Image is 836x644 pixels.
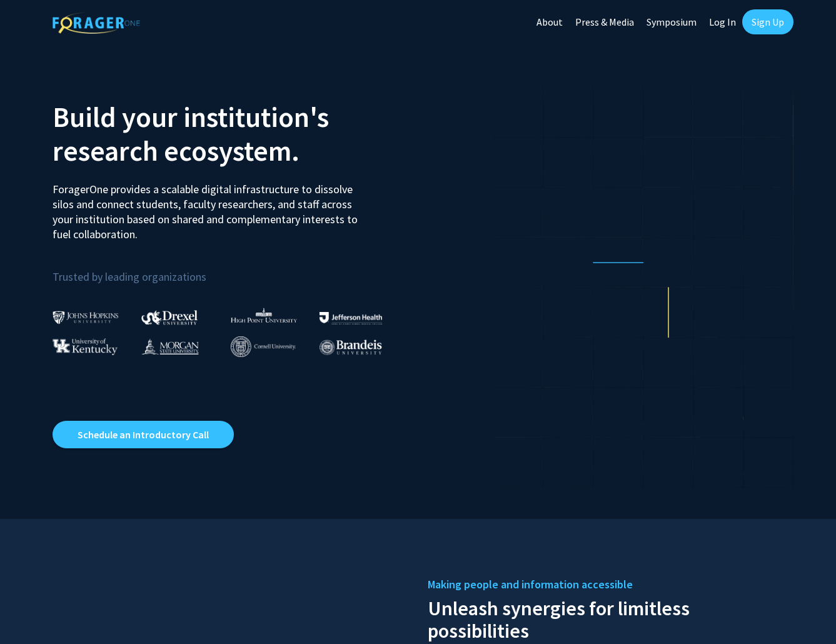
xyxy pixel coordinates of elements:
[320,340,382,355] img: Brandeis University
[428,594,784,642] h2: Unleash synergies for limitless possibilities
[53,311,119,324] img: Johns Hopkins University
[53,252,409,286] p: Trusted by leading organizations
[428,575,784,594] h5: Making people and information accessible
[53,12,140,34] img: ForagerOne Logo
[231,336,296,357] img: Cornell University
[53,421,234,448] a: Opens in a new tab
[231,308,297,323] img: High Point University
[141,338,199,355] img: Morgan State University
[141,310,198,325] img: Drexel University
[53,100,409,168] h2: Build your institution's research ecosystem.
[742,9,793,34] a: Sign Up
[53,338,118,355] img: University of Kentucky
[320,312,382,324] img: Thomas Jefferson University
[53,173,366,242] p: ForagerOne provides a scalable digital infrastructure to dissolve silos and connect students, fac...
